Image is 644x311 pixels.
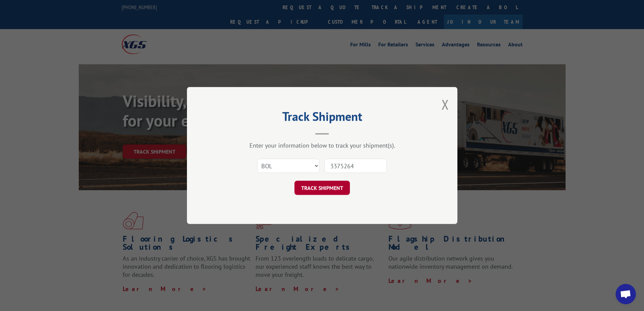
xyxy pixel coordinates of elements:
button: Close modal [442,95,449,113]
h2: Track Shipment [221,112,424,125]
button: TRACK SHIPMENT [294,181,350,195]
input: Number(s) [325,159,387,173]
div: Open chat [616,284,636,304]
div: Enter your information below to track your shipment(s). [221,141,424,149]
